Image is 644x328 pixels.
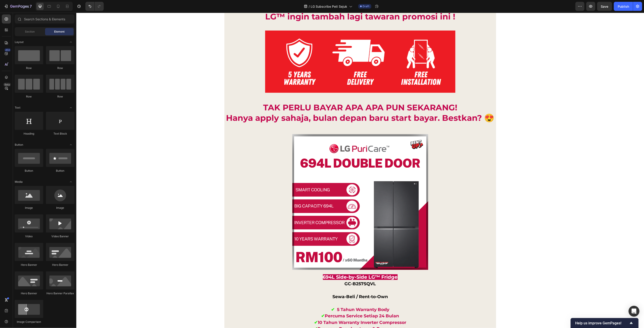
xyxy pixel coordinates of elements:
[15,143,23,147] span: Button
[15,132,43,136] div: Heading
[2,2,34,11] button: 7
[149,268,419,275] p: GC-B257SQVL
[601,5,608,8] span: Save
[67,141,74,148] span: Toggle open
[46,169,74,173] div: Button
[311,4,347,9] span: LG Subscribe Peti Sejuk
[15,206,43,210] div: Image
[149,100,419,111] p: Hanya apply sahaja, bulan depan baru start bayar. Bestkan? 😍
[575,320,634,326] button: Show survey - Help us improve GemPages!
[241,314,330,319] strong: Percuma Penghantaran & Pemasangan
[15,66,43,70] div: Row
[15,234,43,238] div: Video
[216,121,352,257] img: gempages_486412460778062769-429099f0-6e63-498c-9ff3-2bca359c37fa.png
[614,2,633,11] button: Publish
[46,234,74,238] div: Video Banner
[76,13,644,328] iframe: Design area
[15,320,43,324] div: Image Comparison
[54,30,65,34] span: Element
[67,38,74,46] span: Toggle open
[85,2,104,11] div: Undo/Redo
[629,306,639,317] div: Open Intercom Messenger
[15,95,43,99] div: Row
[309,4,310,9] span: /
[618,4,629,9] div: Publish
[363,4,370,8] span: Draft
[238,307,241,312] strong: ✔
[247,261,321,267] span: 694L Side-by-Side LG™ Fridge
[46,95,74,99] div: Row
[4,48,11,52] div: 450
[15,291,43,295] div: Hero Banner
[46,291,74,295] div: Hero Banner Parallax
[261,294,313,299] strong: 5 Tahun Warranty Body
[575,321,629,325] span: Help us improve GemPages!
[15,106,20,110] span: Text
[241,307,330,312] strong: 10 Tahun Warranty Inverter Compressor
[67,178,74,185] span: Toggle open
[255,294,258,299] strong: ✔
[25,30,35,34] span: Section
[46,206,74,210] div: Image
[15,40,24,44] span: Layout
[597,2,612,11] button: Save
[15,14,74,24] input: Search Sections & Elements
[15,169,43,173] div: Button
[46,263,74,267] div: Hero Banner
[46,132,74,136] div: Text Block
[249,301,323,306] strong: Percuma Service Setiap 24 Bulan
[67,104,74,111] span: Toggle open
[245,301,249,306] strong: ✔
[238,314,241,319] strong: ✔
[149,90,419,100] p: TAK PERLU BAYAR APA APA PUN SEKARANG!
[15,263,43,267] div: Hero Banner
[3,83,11,86] div: Beta
[30,4,32,9] p: 7
[46,66,74,70] div: Row
[15,180,23,184] span: Media
[189,18,379,80] img: 486412460778062769-89212bfe-2102-4176-a743-59532864dc1a.png
[149,281,419,288] p: Sewa-Beli / Rent-to-Own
